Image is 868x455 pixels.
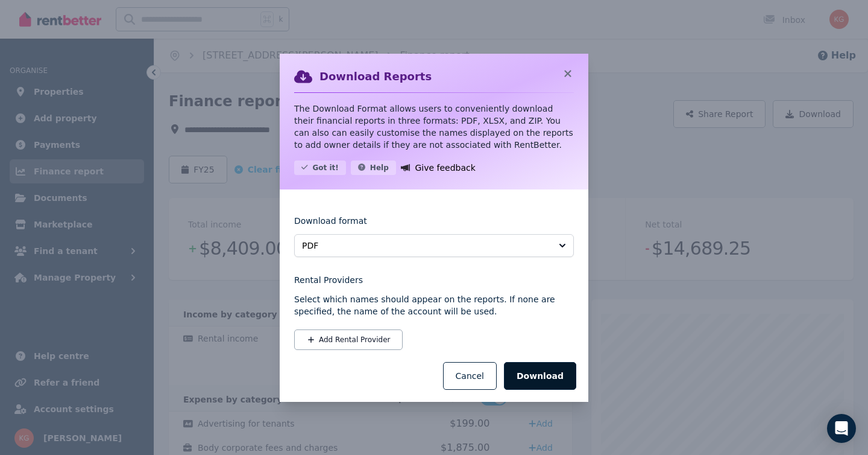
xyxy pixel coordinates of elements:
button: Got it! [294,161,346,175]
button: Help [351,161,396,175]
legend: Rental Providers [294,274,574,286]
div: Open Intercom Messenger [827,414,856,443]
button: PDF [294,234,574,257]
p: Select which names should appear on the reports. If none are specified, the name of the account w... [294,293,574,317]
a: Give feedback [401,161,476,175]
label: Download format [294,215,367,234]
button: Download [504,362,576,390]
button: Cancel [443,362,497,390]
span: PDF [302,240,549,252]
button: Add Rental Provider [294,329,403,350]
h2: Download Reports [319,68,432,85]
p: The Download Format allows users to conveniently download their financial reports in three format... [294,103,574,151]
